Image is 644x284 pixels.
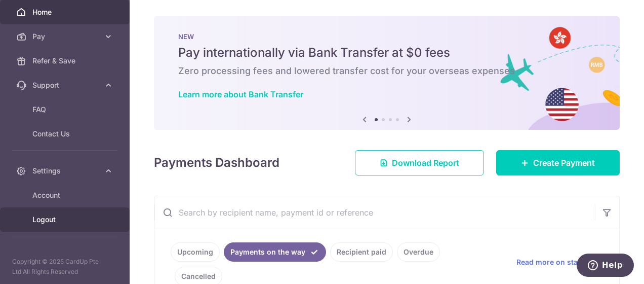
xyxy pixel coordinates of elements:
[32,166,99,176] span: Settings
[154,196,595,229] input: Search by recipient name, payment id or reference
[32,190,99,200] span: Account
[32,80,99,90] span: Support
[533,157,595,169] span: Create Payment
[516,257,607,267] a: Read more on statuses
[224,242,326,262] a: Payments on the way
[32,31,99,42] span: Pay
[516,257,597,267] span: Read more on statuses
[32,129,99,139] span: Contact Us
[178,65,595,77] h6: Zero processing fees and lowered transfer cost for your overseas expenses
[577,254,634,279] iframe: Opens a widget where you can find more information
[154,16,620,130] img: Bank transfer banner
[171,242,220,262] a: Upcoming
[178,45,595,61] h5: Pay internationally via Bank Transfer at $0 fees
[32,7,99,17] span: Home
[32,56,99,66] span: Refer & Save
[154,154,279,172] h4: Payments Dashboard
[32,215,99,225] span: Logout
[330,242,393,262] a: Recipient paid
[397,242,440,262] a: Overdue
[32,104,99,115] span: FAQ
[178,32,595,41] p: NEW
[496,150,620,175] a: Create Payment
[178,89,303,99] a: Learn more about Bank Transfer
[355,150,484,175] a: Download Report
[392,157,459,169] span: Download Report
